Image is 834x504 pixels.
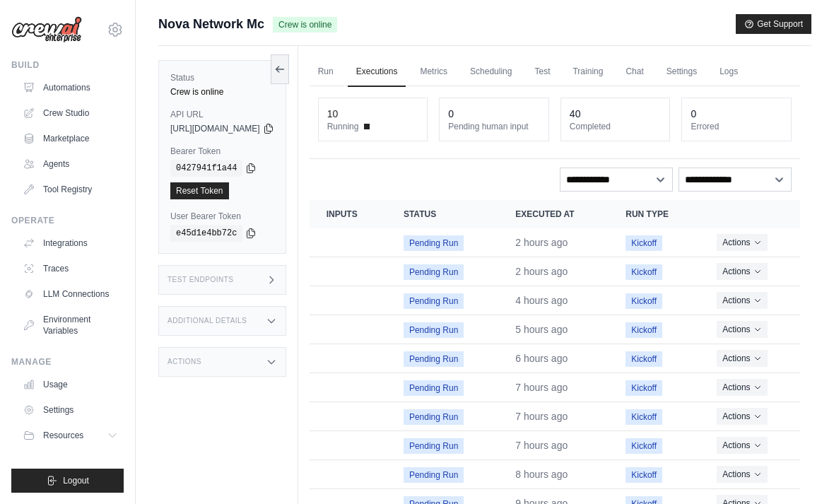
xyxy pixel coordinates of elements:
button: Actions for execution [717,350,767,367]
a: Settings [17,399,124,421]
button: Actions for execution [717,408,767,425]
button: Actions for execution [717,466,767,483]
img: Logo [11,16,82,43]
time: September 1, 2025 at 13:42 CEST [515,353,568,364]
span: Logout [63,475,89,486]
span: Kickoff [625,438,662,454]
span: Pending Run [404,380,464,396]
label: Status [170,72,274,83]
button: Logout [11,469,124,493]
time: September 1, 2025 at 17:15 CEST [515,237,568,248]
a: Agents [17,153,124,175]
span: Kickoff [625,467,662,483]
span: Kickoff [625,235,662,251]
button: Actions for execution [717,292,767,309]
h3: Actions [168,358,201,366]
button: Actions for execution [717,321,767,338]
button: Actions for execution [717,234,767,251]
a: Marketplace [17,127,124,150]
a: Run [310,57,342,87]
th: Executed at [498,200,609,228]
a: Settings [658,57,705,87]
span: Kickoff [625,264,662,280]
a: Usage [17,373,124,396]
span: Pending Run [404,264,464,280]
span: Kickoff [625,322,662,338]
button: Get Support [736,14,811,34]
time: September 1, 2025 at 12:37 CEST [515,411,568,422]
time: September 1, 2025 at 12:00 CEST [515,469,568,480]
span: [URL][DOMAIN_NAME] [170,123,260,134]
a: Tool Registry [17,178,124,201]
a: Scheduling [462,57,520,87]
button: Resources [17,424,124,447]
span: Kickoff [625,293,662,309]
th: Run Type [609,200,700,228]
div: 10 [327,107,339,121]
a: Test [526,57,558,87]
div: Crew is online [170,86,274,98]
span: Pending Run [404,235,464,251]
a: Executions [348,57,406,87]
span: Pending Run [404,322,464,338]
code: 0427941f1a44 [170,160,242,177]
a: Chat [617,57,652,87]
span: Resources [43,430,83,441]
label: API URL [170,109,274,120]
a: Logs [711,57,746,87]
label: User Bearer Token [170,211,274,222]
code: e45d1e4bb72c [170,225,242,242]
span: Kickoff [625,351,662,367]
button: Actions for execution [717,379,767,396]
div: 40 [570,107,581,121]
a: LLM Connections [17,283,124,305]
span: Crew is online [273,17,337,33]
dt: Errored [691,121,782,132]
span: Kickoff [625,409,662,425]
span: Pending Run [404,351,464,367]
time: September 1, 2025 at 12:58 CEST [515,382,568,393]
time: September 1, 2025 at 14:27 CEST [515,324,568,335]
span: Nova Network Mc [158,14,264,34]
div: 0 [448,107,454,121]
button: Actions for execution [717,437,767,454]
span: Pending Run [404,438,464,454]
a: Training [564,57,611,87]
div: Manage [11,356,124,368]
label: Bearer Token [170,146,274,157]
div: 0 [691,107,696,121]
button: Actions for execution [717,263,767,280]
span: Pending Run [404,467,464,483]
span: Running [327,121,359,132]
span: Pending Run [404,293,464,309]
div: Operate [11,215,124,226]
a: Traces [17,257,124,280]
a: Metrics [411,57,456,87]
dt: Pending human input [448,121,540,132]
span: Pending Run [404,409,464,425]
th: Status [387,200,498,228]
a: Reset Token [170,182,229,199]
time: September 1, 2025 at 15:20 CEST [515,295,568,306]
span: Kickoff [625,380,662,396]
time: September 1, 2025 at 17:10 CEST [515,266,568,277]
th: Inputs [310,200,387,228]
a: Integrations [17,232,124,254]
h3: Test Endpoints [168,276,234,284]
dt: Completed [570,121,662,132]
a: Automations [17,76,124,99]
div: Build [11,59,124,71]
h3: Additional Details [168,317,247,325]
a: Crew Studio [17,102,124,124]
time: September 1, 2025 at 12:32 CEST [515,440,568,451]
a: Environment Variables [17,308,124,342]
